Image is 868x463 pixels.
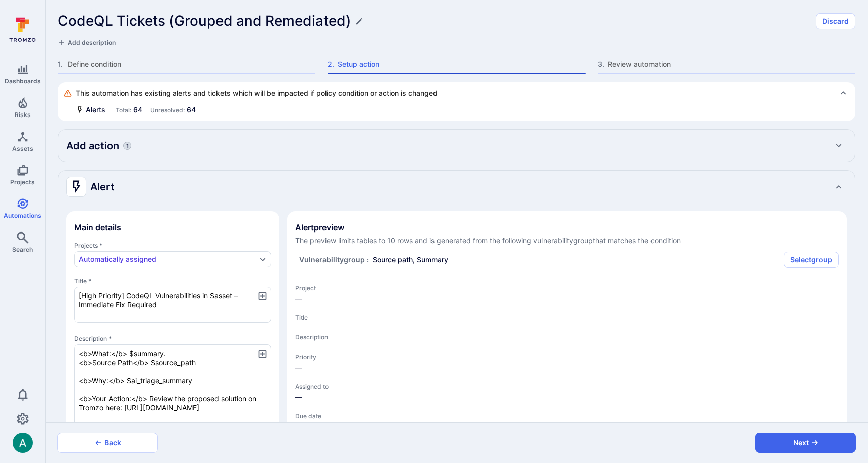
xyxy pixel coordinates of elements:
button: Add description [58,37,116,47]
div: Projects * toggle [74,242,271,267]
span: Description [295,333,839,341]
div: Expand [58,130,855,162]
img: ACg8ocLSa5mPYBaXNx3eFu_EmspyJX0laNWN7cXOFirfQ7srZveEpg=s96-c [13,433,33,453]
h2: Main details [74,222,121,233]
span: Add description [68,39,116,46]
span: The preview limits tables to 10 rows and is generated from the following vulnerability group that... [295,236,839,246]
span: Projects * [74,242,271,249]
div: Automatically assigned [79,255,156,263]
span: Setup action [338,59,585,69]
span: alert project [295,294,839,304]
span: Review automation [608,59,855,69]
label: Title * [74,277,271,285]
span: 2 . [328,59,336,69]
button: Back [57,433,158,453]
span: Search [12,246,33,253]
span: : [367,255,369,265]
span: Assigned to [295,383,839,390]
span: Projects [10,178,35,186]
span: Priority [295,353,839,361]
button: Selectgroup [784,252,839,268]
span: 1 . [58,59,66,69]
div: alert fields overview [295,284,839,432]
h2: Alert preview [295,222,839,233]
span: 3 . [598,59,606,69]
span: Alerts [86,105,105,115]
span: Define condition [68,59,315,69]
span: Project [295,284,839,292]
div: This automation has existing alerts and tickets which will be impacted if policy condition or act... [64,88,847,98]
span: 64 [187,105,196,114]
span: Due date [295,412,839,420]
span: This automation has existing alerts and tickets which will be impacted if policy condition or act... [76,88,438,98]
h2: Alert action settings [66,177,115,197]
h1: CodeQL Tickets (Grouped and Remediated) [58,13,351,29]
span: Actions counter [123,142,131,150]
span: Vulnerability group [299,255,365,265]
span: 64 [133,105,142,114]
span: Unresolved: [150,106,185,114]
span: Total: [116,106,131,114]
h2: Add action [66,139,119,153]
textarea: [High Priority] CodeQL Vulnerabilities in $asset – Immediate Fix Required [74,287,271,323]
span: alert priority [295,363,839,373]
label: Description * [74,335,271,342]
div: Collapse Alert action settings [58,171,855,203]
span: Source path, Summary [373,255,448,265]
span: alert assignee [295,392,839,402]
span: Dashboards [5,77,41,85]
textarea: <b>What:</b> $summary. <b>Source Path</b> $source_path <b>Why:</b> $ai_triage_summary <b>Your Act... [74,344,271,462]
button: Next [755,433,856,453]
span: Risks [15,111,31,119]
span: Title [295,314,839,321]
button: Discard [816,13,855,29]
div: Arjan Dehar [13,433,33,453]
span: alert due date [295,422,839,432]
span: Assets [12,145,33,152]
button: Automatically assigned [79,255,257,263]
span: Automations [4,212,41,219]
button: Edit title [355,17,363,25]
button: Expand dropdown [259,255,267,263]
